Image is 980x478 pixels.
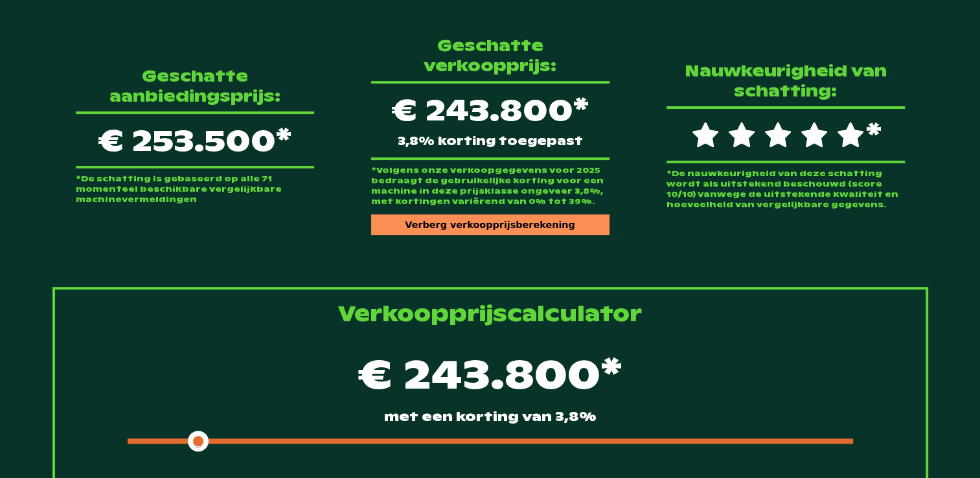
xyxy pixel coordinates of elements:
[667,61,905,101] p: Nauwkeurigheid van schatting:
[76,174,314,205] p: *De schatting is gebaseerd op alle 71 momenteel beschikbare vergelijkbare machinevermeldingen
[371,165,610,207] p: *Volgens onze verkoopgegevens voor 2025 bedraagt de gebruikelijke korting voor een machine in dez...
[371,81,610,160] div: € 243.800*
[128,410,853,423] p: met een korting van 3,8%
[76,111,314,168] p: € 253.500*
[667,168,905,210] p: *De nauwkeurigheid van deze schatting wordt als uitstekend beschouwd (score 10/10) vanwege de uit...
[371,214,610,235] div: Verberg verkoopprijsberekening
[371,36,610,76] p: Geschatte verkoopprijs:
[76,66,314,106] p: Geschatte aanbiedingsprijs:
[128,353,853,394] div: € 243.800*
[76,300,905,327] p: Verkoopprijscalculator
[398,135,583,147] span: 3,8% korting toegepast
